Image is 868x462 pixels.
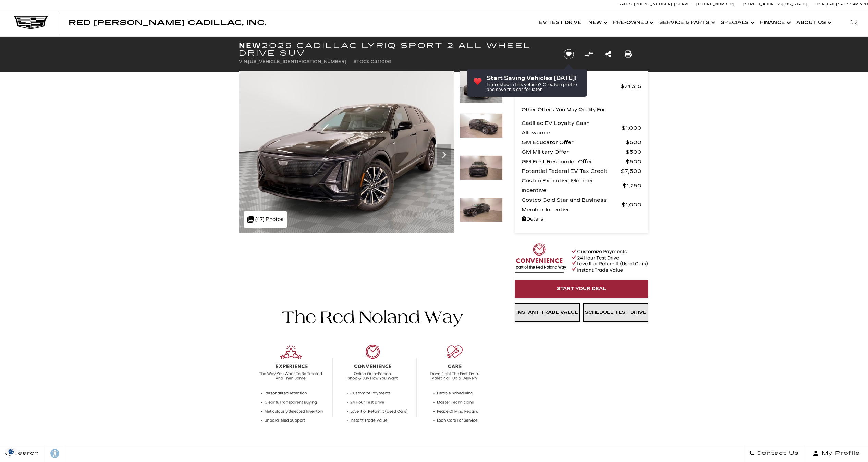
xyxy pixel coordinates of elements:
span: Open [DATE] [815,2,837,7]
img: New 2025 Stellar Black Metallic Cadillac Sport 2 image 1 [460,71,503,104]
span: $1,000 [622,200,641,210]
img: New 2025 Stellar Black Metallic Cadillac Sport 2 image 3 [460,155,503,180]
span: MSRP [522,82,621,91]
a: MSRP $71,315 [522,82,641,91]
a: Sales: [PHONE_NUMBER] [619,2,674,6]
a: New [585,9,610,36]
span: $7,500 [621,166,641,176]
a: Potential Federal EV Tax Credit $7,500 [522,166,641,176]
iframe: Watch videos, learn about new EV models, and find the right one for you! [239,233,503,284]
span: Sales: [619,2,633,7]
div: Next [437,144,451,165]
a: Share this New 2025 Cadillac LYRIQ Sport 2 All Wheel Drive SUV [605,49,611,59]
span: Schedule Test Drive [585,310,646,315]
section: Click to Open Cookie Consent Modal [3,448,19,455]
span: [US_VEHICLE_IDENTIFICATION_NUMBER] [248,59,346,64]
button: Compare Vehicle [584,49,594,59]
a: Start Your Deal [515,280,648,298]
img: New 2025 Stellar Black Metallic Cadillac Sport 2 image 1 [239,71,454,233]
span: Service: [676,2,695,7]
a: GM Educator Offer $500 [522,138,641,147]
img: Opt-Out Icon [3,448,19,455]
a: Costco Gold Star and Business Member Incentive $1,000 [522,195,641,214]
span: Search [11,449,39,458]
span: VIN: [239,59,248,64]
span: Sales: [838,2,850,7]
img: New 2025 Stellar Black Metallic Cadillac Sport 2 image 4 [460,198,503,222]
span: $500 [626,157,641,166]
span: GM First Responder Offer [522,157,626,166]
a: Print this New 2025 Cadillac LYRIQ Sport 2 All Wheel Drive SUV [625,49,632,59]
button: Save vehicle [561,49,576,60]
span: Red [PERSON_NAME] Cadillac, Inc. [69,19,266,27]
a: Specials [717,9,757,36]
a: Instant Trade Value [515,303,580,322]
span: $500 [626,147,641,157]
span: Start Your Deal [557,286,606,292]
span: C311096 [371,59,391,64]
span: GM Military Offer [522,147,626,157]
p: Other Offers You May Qualify For [522,105,606,115]
a: About Us [793,9,834,36]
a: Red [PERSON_NAME] Cadillac, Inc. [69,19,266,26]
a: Costco Executive Member Incentive $1,250 [522,176,641,195]
a: Finance [757,9,793,36]
span: Instant Trade Value [516,310,578,315]
span: Potential Federal EV Tax Credit [522,166,621,176]
span: $1,250 [623,181,641,190]
a: Cadillac EV Loyalty Cash Allowance $1,000 [522,118,641,138]
a: Schedule Test Drive [583,303,648,322]
span: Contact Us [755,449,799,458]
iframe: YouTube video player [515,325,648,433]
a: [STREET_ADDRESS][US_STATE] [743,2,808,7]
span: Cadillac EV Loyalty Cash Allowance [522,118,622,138]
span: [PHONE_NUMBER] [634,2,672,7]
span: GM Educator Offer [522,138,626,147]
a: GM First Responder Offer $500 [522,157,641,166]
img: Cadillac Dark Logo with Cadillac White Text [14,16,48,29]
a: EV Test Drive [536,9,585,36]
span: [PHONE_NUMBER] [696,2,735,7]
div: (47) Photos [244,211,287,228]
span: Costco Gold Star and Business Member Incentive [522,195,622,214]
a: Details [522,214,641,224]
span: 9 AM-6 PM [850,2,868,7]
span: $500 [626,138,641,147]
a: Service: [PHONE_NUMBER] [674,2,736,6]
strong: New [239,42,261,50]
h1: 2025 Cadillac LYRIQ Sport 2 All Wheel Drive SUV [239,42,552,57]
button: Open user profile menu [804,445,868,462]
a: Pre-Owned [610,9,656,36]
span: My Profile [819,449,860,458]
span: Stock: [353,59,371,64]
span: $71,315 [621,82,641,91]
img: New 2025 Stellar Black Metallic Cadillac Sport 2 image 2 [460,113,503,138]
span: Costco Executive Member Incentive [522,176,623,195]
span: $1,000 [622,123,641,133]
a: Contact Us [744,445,804,462]
a: Service & Parts [656,9,717,36]
a: GM Military Offer $500 [522,147,641,157]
